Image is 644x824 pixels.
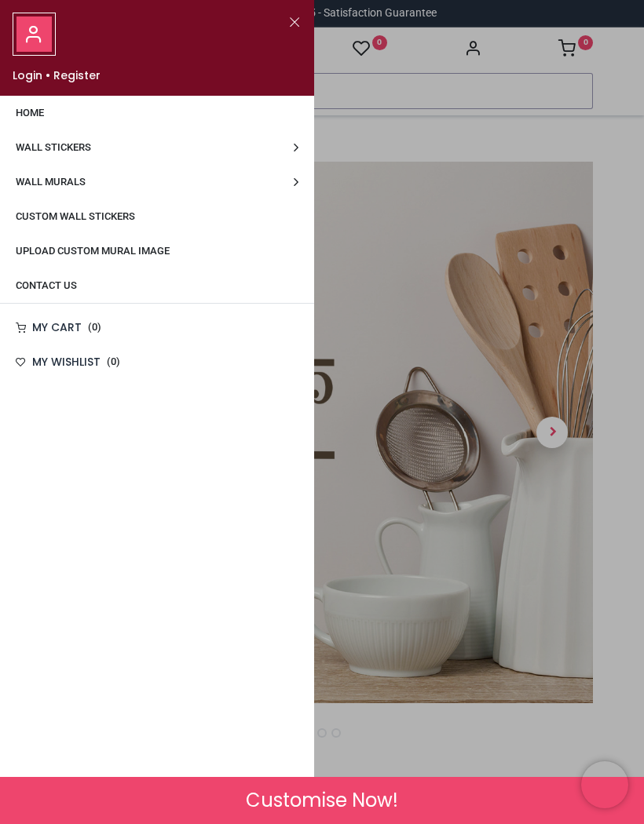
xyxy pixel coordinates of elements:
h6: My Cart [32,320,82,336]
span: ( ) [107,355,120,369]
span: Wall Stickers [16,141,91,153]
span: Custom Wall Stickers [16,210,135,222]
span: • [46,67,50,83]
iframe: Brevo live chat [581,761,628,808]
span: 0 [92,321,97,333]
h6: My Wishlist [32,355,101,370]
a: Login•Register [13,67,101,83]
span: Wall Murals [16,176,86,188]
span: Customise Now! [246,787,398,814]
button: Close [287,13,302,32]
span: Contact us [16,279,77,291]
span: 0 [111,355,116,367]
span: Home [16,107,44,118]
span: ( ) [88,320,101,334]
span: Upload Custom Mural Image [16,245,170,257]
